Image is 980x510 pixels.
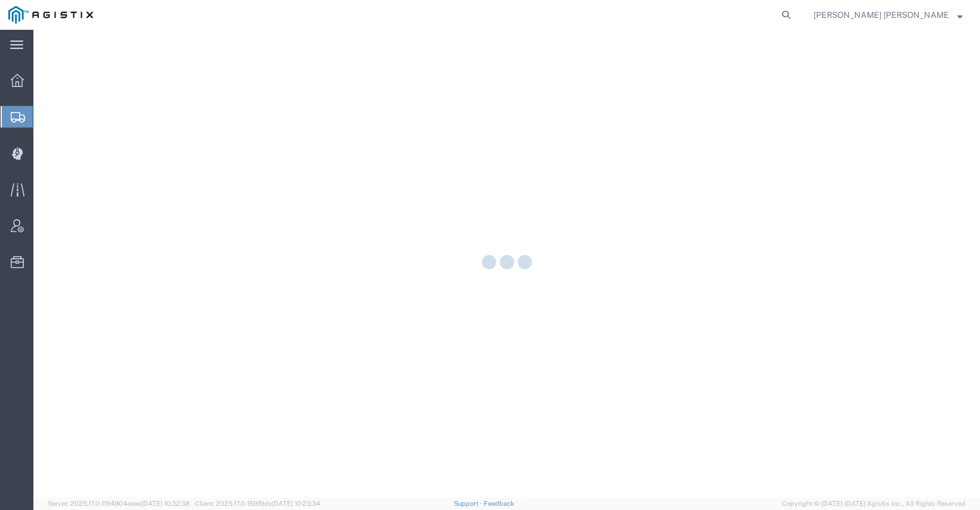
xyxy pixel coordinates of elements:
[782,499,966,509] span: Copyright © [DATE]-[DATE] Agistix Inc., All Rights Reserved
[272,500,320,507] span: [DATE] 10:23:34
[454,500,484,507] a: Support
[141,500,190,507] span: [DATE] 10:32:38
[8,6,93,24] img: logo
[484,500,514,507] a: Feedback
[814,8,949,21] span: Kayte Bray Dogali
[195,500,320,507] span: Client: 2025.17.0-159f9de
[48,500,190,507] span: Server: 2025.17.0-1194904eeae
[813,8,963,22] button: [PERSON_NAME] [PERSON_NAME]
